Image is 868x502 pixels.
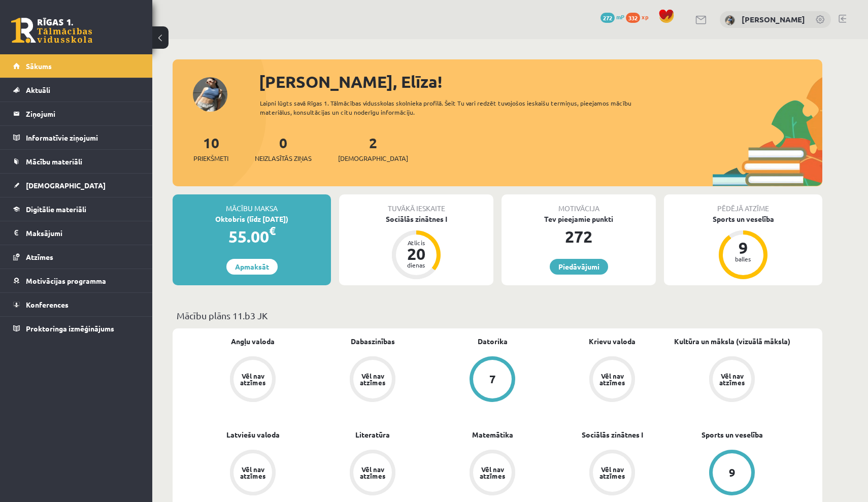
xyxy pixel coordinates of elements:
div: 9 [728,240,758,256]
legend: Ziņojumi [26,102,140,125]
span: Atzīmes [26,252,53,261]
a: 7 [432,356,552,404]
a: Motivācijas programma [13,269,140,292]
div: Pēdējā atzīme [664,194,822,214]
div: 20 [401,246,431,262]
a: Aktuāli [13,78,140,102]
div: Vēl nav atzīmes [598,466,626,479]
a: Konferences [13,293,140,316]
legend: Informatīvie ziņojumi [26,126,140,149]
span: [DEMOGRAPHIC_DATA] [26,181,106,190]
span: [DEMOGRAPHIC_DATA] [338,153,408,163]
a: Proktoringa izmēģinājums [13,317,140,340]
a: Mācību materiāli [13,150,140,173]
span: mP [616,13,624,21]
div: balles [728,256,758,262]
a: Vēl nav atzīmes [313,450,432,497]
div: Vēl nav atzīmes [598,373,626,386]
a: Literatūra [355,429,390,440]
a: Vēl nav atzīmes [552,356,672,404]
span: 272 [600,13,615,23]
div: Tev pieejamie punkti [502,214,656,224]
a: Vēl nav atzīmes [193,450,313,497]
a: 2[DEMOGRAPHIC_DATA] [338,133,408,163]
a: Vēl nav atzīmes [672,356,792,404]
div: Motivācija [502,194,656,214]
a: Digitālie materiāli [13,197,140,221]
div: Vēl nav atzīmes [239,373,267,386]
a: 10Priekšmeti [193,133,228,163]
legend: Maksājumi [26,221,140,245]
p: Mācību plāns 11.b3 JK [177,309,818,322]
div: 7 [489,374,496,385]
a: 9 [672,450,792,497]
a: Apmaksāt [226,259,278,275]
div: [PERSON_NAME], Elīza! [259,70,822,94]
a: Sākums [13,54,140,78]
a: Matemātika [472,429,513,440]
a: 332 xp [626,13,653,21]
a: Sociālās zinātnes I Atlicis 20 dienas [339,214,493,281]
div: Vēl nav atzīmes [718,373,746,386]
div: Vēl nav atzīmes [358,373,387,386]
a: Angļu valoda [231,336,275,347]
div: Laipni lūgts savā Rīgas 1. Tālmācības vidusskolas skolnieka profilā. Šeit Tu vari redzēt tuvojošo... [260,98,650,117]
div: Oktobris (līdz [DATE]) [173,214,331,224]
span: 332 [626,13,640,23]
a: Vēl nav atzīmes [313,356,432,404]
span: Motivācijas programma [26,276,106,285]
span: xp [642,13,648,21]
a: Sports un veselība 9 balles [664,214,822,281]
span: Proktoringa izmēģinājums [26,324,114,333]
a: Vēl nav atzīmes [432,450,552,497]
div: Sociālās zinātnes I [339,214,493,224]
div: 9 [729,467,736,478]
a: Krievu valoda [589,336,636,347]
span: Mācību materiāli [26,157,82,166]
a: [DEMOGRAPHIC_DATA] [13,174,140,197]
span: Priekšmeti [193,153,228,163]
div: Vēl nav atzīmes [478,466,507,479]
a: Piedāvājumi [550,259,608,275]
a: Latviešu valoda [226,429,280,440]
div: Vēl nav atzīmes [358,466,387,479]
span: Konferences [26,300,69,309]
a: Rīgas 1. Tālmācības vidusskola [11,18,92,43]
span: Sākums [26,61,52,71]
img: Elīza Zariņa [725,15,735,25]
span: € [269,223,276,238]
a: Ziņojumi [13,102,140,125]
a: 0Neizlasītās ziņas [255,133,312,163]
div: 272 [502,224,656,249]
a: Kultūra un māksla (vizuālā māksla) [674,336,790,347]
span: Neizlasītās ziņas [255,153,312,163]
span: Digitālie materiāli [26,205,86,214]
div: Sports un veselība [664,214,822,224]
a: Vēl nav atzīmes [552,450,672,497]
div: 55.00 [173,224,331,249]
a: Maksājumi [13,221,140,245]
a: Datorika [478,336,508,347]
a: Sociālās zinātnes I [582,429,643,440]
span: Aktuāli [26,85,50,94]
a: Informatīvie ziņojumi [13,126,140,149]
a: Vēl nav atzīmes [193,356,313,404]
div: Atlicis [401,240,431,246]
div: Mācību maksa [173,194,331,214]
a: Dabaszinības [351,336,395,347]
a: [PERSON_NAME] [742,14,805,24]
a: Atzīmes [13,245,140,269]
a: 272 mP [600,13,624,21]
a: Sports un veselība [702,429,763,440]
div: Tuvākā ieskaite [339,194,493,214]
div: dienas [401,262,431,268]
div: Vēl nav atzīmes [239,466,267,479]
